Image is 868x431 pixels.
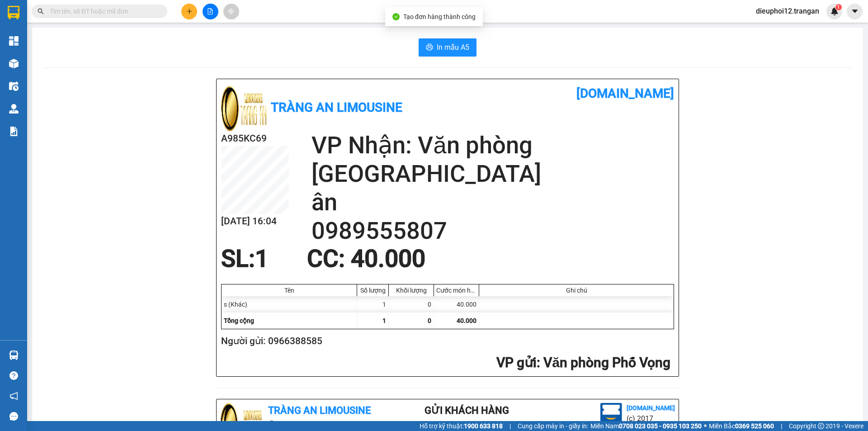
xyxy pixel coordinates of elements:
button: caret-down [847,4,863,19]
h2: ân [311,188,674,217]
strong: 1900 633 818 [464,422,503,430]
img: dashboard-icon [9,36,19,46]
img: icon-new-feature [830,7,839,15]
span: 0 [428,317,431,324]
span: message [9,412,18,421]
img: logo.jpg [221,86,266,131]
h2: A985KC69 [221,131,289,146]
span: Miền Nam [590,421,702,431]
div: s (Khác) [222,296,357,313]
img: solution-icon [9,127,19,136]
sup: 1 [835,4,842,10]
span: Miền Bắc [709,421,774,431]
b: Tràng An Limousine [268,405,371,416]
img: warehouse-icon [9,81,19,91]
button: printerIn mẫu A5 [419,38,476,57]
button: aim [223,4,239,19]
h2: 0989555807 [311,217,674,245]
li: (c) 2017 [627,413,675,424]
span: 1 [837,4,840,10]
img: warehouse-icon [9,59,19,68]
span: file-add [207,8,213,14]
span: dieuphoi12.trangan [749,5,826,17]
span: Tổng cộng [224,317,254,324]
h2: : Văn phòng Phố Vọng [221,354,670,372]
b: Gửi khách hàng [425,405,509,416]
span: Cung cấp máy in - giấy in: [518,421,588,431]
span: In mẫu A5 [437,42,469,53]
span: caret-down [851,7,859,15]
span: notification [9,392,18,400]
div: Cước món hàng [436,287,476,294]
input: Tìm tên, số ĐT hoặc mã đơn [50,6,156,16]
b: [DOMAIN_NAME] [627,404,675,412]
button: plus [181,4,197,19]
span: copyright [818,423,824,429]
div: Tên [224,287,354,294]
span: search [38,8,44,14]
span: plus [186,8,193,14]
span: SL: [221,245,255,273]
div: 0 [389,296,434,313]
span: printer [426,43,433,52]
span: 40.000 [457,317,476,324]
div: 1 [357,296,389,313]
strong: 0369 525 060 [735,422,774,430]
h2: [DATE] 16:04 [221,214,289,229]
span: Hỗ trợ kỹ thuật: [420,421,503,431]
img: logo-vxr [8,6,19,19]
div: Ghi chú [481,287,671,294]
img: logo.jpg [600,403,622,425]
span: | [781,421,782,431]
span: 1 [382,317,386,324]
span: VP gửi [496,355,537,370]
div: CC : 40.000 [302,245,431,272]
strong: 0708 023 035 - 0935 103 250 [619,422,702,430]
img: warehouse-icon [9,350,19,360]
span: 1 [255,245,269,273]
span: Tạo đơn hàng thành công [403,13,476,20]
h2: VP Nhận: Văn phòng [GEOGRAPHIC_DATA] [311,131,674,188]
span: question-circle [9,371,18,380]
img: warehouse-icon [9,104,19,114]
span: | [509,421,511,431]
div: 40.000 [434,296,479,313]
span: check-circle [392,13,400,20]
b: Tràng An Limousine [271,100,402,115]
div: Số lượng [359,287,386,294]
b: [DOMAIN_NAME] [576,86,674,101]
span: ⚪️ [704,424,707,428]
div: Khối lượng [391,287,431,294]
h2: Người gửi: 0966388585 [221,334,670,349]
span: environment [268,421,275,428]
button: file-add [203,4,218,19]
span: aim [228,8,234,14]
